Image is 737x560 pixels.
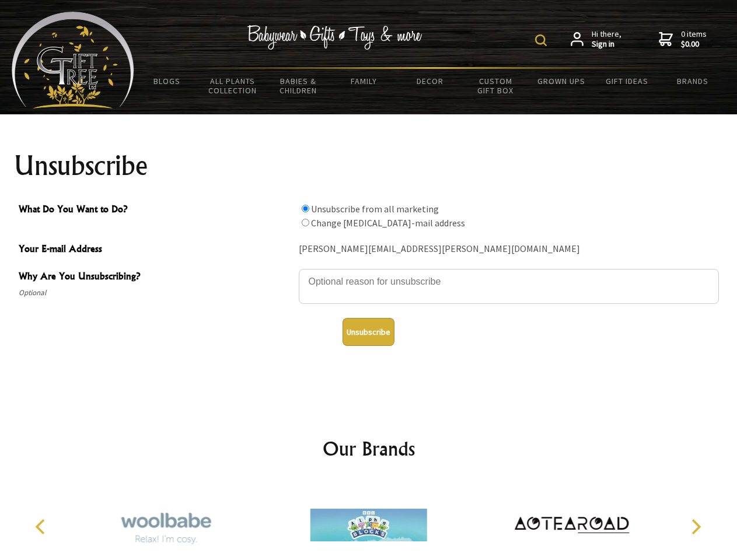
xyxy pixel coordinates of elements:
a: 0 items$0.00 [659,29,707,50]
label: Change [MEDICAL_DATA]-mail address [311,217,465,229]
span: Hi there, [592,29,621,50]
button: Unsubscribe [343,318,394,346]
a: Family [331,69,397,93]
a: Grown Ups [528,69,594,93]
label: Unsubscribe from all marketing [311,203,439,215]
textarea: Why Are You Unsubscribing? [299,269,719,304]
span: Your E-mail Address [19,242,293,258]
a: Gift Ideas [594,69,660,93]
div: [PERSON_NAME][EMAIL_ADDRESS][PERSON_NAME][DOMAIN_NAME] [299,240,719,258]
a: Custom Gift Box [463,69,529,103]
span: What Do You Want to Do? [19,202,293,219]
a: BLOGS [134,69,200,93]
a: All Plants Collection [200,69,266,103]
span: Optional [19,286,293,300]
img: Babyware - Gifts - Toys and more... [12,12,134,108]
h2: Our Brands [23,435,714,463]
button: Previous [29,514,55,540]
h1: Unsubscribe [14,152,724,180]
strong: Sign in [592,39,621,50]
strong: $0.00 [681,39,707,50]
span: 0 items [681,29,707,50]
a: Decor [397,69,463,93]
img: Babywear - Gifts - Toys & more [247,25,422,50]
input: What Do You Want to Do? [302,205,309,212]
input: What Do You Want to Do? [302,219,309,226]
button: Next [683,514,708,540]
a: Hi there,Sign in [571,29,621,50]
a: Babies & Children [266,69,331,103]
a: Brands [660,69,726,93]
span: Why Are You Unsubscribing? [19,269,293,286]
img: product search [535,34,547,46]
